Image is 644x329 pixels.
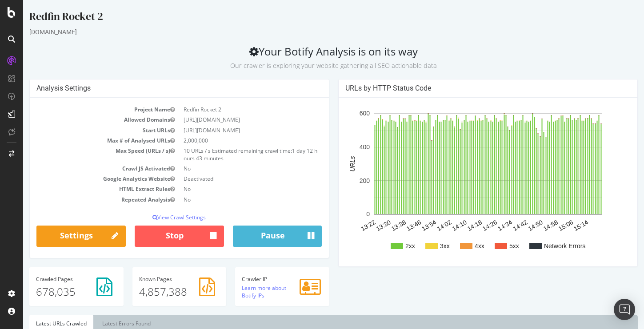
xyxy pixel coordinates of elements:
[156,194,299,205] td: No
[13,115,156,125] td: Allowed Domains
[6,45,615,70] h2: Your Botify Analysis is on its way
[13,214,299,221] p: View Crawl Settings
[156,184,299,194] td: No
[156,115,299,125] td: [URL][DOMAIN_NAME]
[13,163,156,174] td: Crawl JS Activated
[504,218,521,232] text: 14:50
[6,9,615,28] div: Redfin Rocket 2
[336,177,347,184] text: 200
[473,218,491,232] text: 14:34
[210,226,299,247] button: Pause
[6,28,615,36] div: [DOMAIN_NAME]
[322,104,608,260] svg: A chart.
[458,218,475,232] text: 14:26
[343,211,347,218] text: 0
[336,143,347,151] text: 400
[156,125,299,135] td: [URL][DOMAIN_NAME]
[382,242,392,250] text: 2xx
[336,218,354,232] text: 13:22
[160,147,294,162] span: 1 day 12 hours 43 minutes
[519,218,536,232] text: 14:58
[488,218,506,232] text: 14:42
[534,218,551,232] text: 15:06
[452,242,461,250] text: 4xx
[13,104,156,115] td: Project Name
[521,242,562,250] text: Network Errors
[156,163,299,174] td: No
[13,226,103,247] a: Settings
[549,218,567,232] text: 15:14
[112,226,201,247] button: Stop
[443,218,460,232] text: 14:18
[336,110,347,117] text: 600
[412,218,430,232] text: 14:02
[325,156,332,172] text: URLs
[486,242,496,250] text: 5xx
[13,184,156,194] td: HTML Extract Rules
[219,284,263,299] a: Learn more about Botify IPs
[207,61,414,70] small: Our crawler is exploring your website gathering all SEO actionable data
[156,135,299,146] td: 2,000,000
[428,218,445,232] text: 14:10
[156,174,299,184] td: Deactivated
[417,242,427,250] text: 3xx
[13,174,156,184] td: Google Analytics Website
[156,146,299,163] td: 10 URLs / s Estimated remaining crawl time:
[397,218,415,232] text: 13:54
[614,299,635,320] div: Open Intercom Messenger
[219,276,300,282] h4: Crawler IP
[13,284,94,299] p: 678,035
[116,276,197,282] h4: Pages Known
[382,218,399,232] text: 13:46
[352,218,369,232] text: 13:30
[116,284,197,299] p: 4,857,388
[13,125,156,135] td: Start URLs
[13,135,156,146] td: Max # of Analysed URLs
[367,218,384,232] text: 13:38
[13,276,94,282] h4: Pages Crawled
[322,84,608,93] h4: URLs by HTTP Status Code
[156,104,299,115] td: Redfin Rocket 2
[13,146,156,163] td: Max Speed (URLs / s)
[13,194,156,205] td: Repeated Analysis
[13,84,299,93] h4: Analysis Settings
